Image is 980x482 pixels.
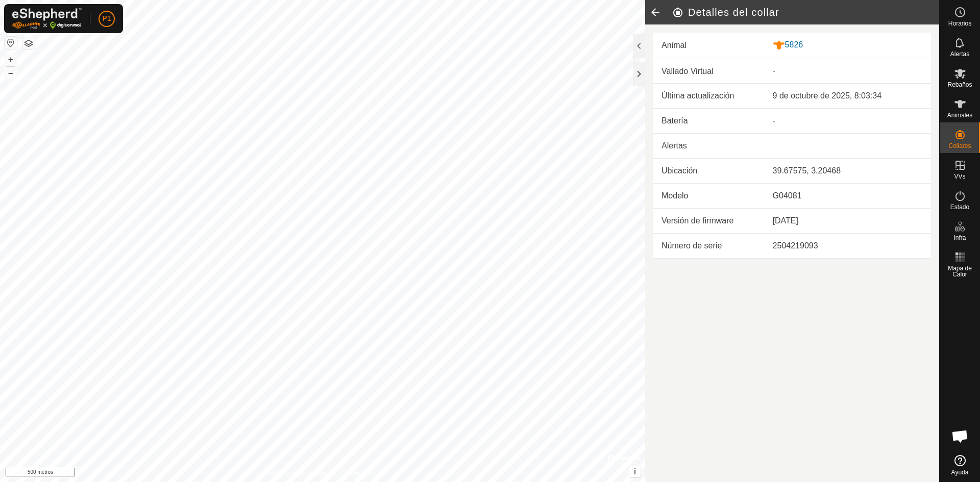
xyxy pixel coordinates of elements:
[661,141,687,150] font: Alertas
[948,20,971,27] font: Horarios
[5,37,17,49] button: Restablecer Mapa
[773,216,798,225] font: [DATE]
[5,54,17,66] button: +
[8,67,13,78] font: –
[688,7,779,18] font: Detalles del collar
[773,66,775,75] font: -
[270,470,329,477] font: Política de Privacidad
[634,467,636,476] font: i
[341,469,375,478] a: Contáctenos
[661,241,722,250] font: Número de serie
[661,41,687,49] font: Animal
[940,451,980,479] a: Ayuda
[954,173,965,180] font: VVs
[22,37,35,49] button: Capas del Mapa
[661,91,734,100] font: Última actualización
[950,50,969,58] font: Alertas
[773,91,882,100] font: 9 de octubre de 2025, 8:03:34
[947,81,972,88] font: Rebaños
[785,40,803,49] font: 5826
[948,142,971,149] font: Collares
[661,216,733,225] font: Versión de firmware
[661,116,688,125] font: Batería
[12,8,82,29] img: Logotipo de Gallagher
[8,54,14,65] font: +
[773,166,841,175] font: 39.67575, 3.20468
[102,14,111,22] font: P1
[951,469,969,476] font: Ayuda
[661,66,714,75] font: Vallado Virtual
[953,234,966,241] font: Infra
[945,421,975,451] div: Chat abierto
[270,469,329,478] a: Política de Privacidad
[773,241,818,250] font: 2504219093
[947,112,972,119] font: Animales
[5,67,17,79] button: –
[341,470,375,477] font: Contáctenos
[948,265,972,278] font: Mapa de Calor
[629,466,641,477] button: i
[773,116,775,125] font: -
[950,204,969,211] font: Estado
[773,191,802,200] font: G04081
[661,191,688,200] font: Modelo
[661,166,697,175] font: Ubicación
